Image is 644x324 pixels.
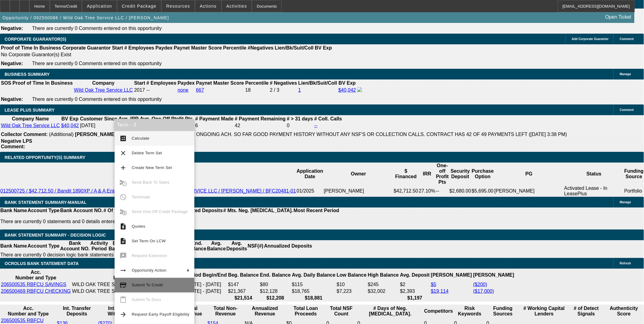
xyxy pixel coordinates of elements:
[260,288,291,294] td: $12,128
[132,165,172,170] span: Create New Term Set
[132,239,166,243] span: Set Term On LCW
[117,0,161,12] button: Credit Package
[1,305,56,317] th: Acc. Number and Type
[1,80,12,86] th: SOS
[223,208,293,214] th: # Mts. Neg. [MEDICAL_DATA].
[315,45,332,50] b: BV Exp
[80,116,117,121] b: Customer Since
[12,116,49,121] b: Company Name
[431,289,449,294] a: $19,114
[324,185,394,197] td: [PERSON_NAME]
[620,262,631,265] span: Refresh
[337,282,367,288] td: $10
[400,288,430,294] td: $2,393
[132,268,167,273] span: Opportunity Action
[115,119,194,131] div: Term - 3
[228,288,259,294] td: $21,367
[287,116,313,121] b: # > 31 days
[275,45,314,50] b: Lien/Bk/Suit/Coll
[200,4,217,9] span: Actions
[207,305,244,317] th: Total Non-Revenue
[32,61,162,66] span: There are currently 0 Comments entered on this opportunity
[338,87,356,93] a: $40,042
[0,188,296,193] a: 012500725 / $42,712.50 / Bandit 1890XP / A & A Enterprises LLC / WILD OAK TREE SERVICE LLC / [PER...
[400,269,430,281] th: Avg. Deposit
[119,132,567,137] span: THIS IS A FAIRLY NEW DEAL. ON ONGOING ACH. SO FAR GOOD PAYMENT HISTORY WITHOUT ANY NSF'S OR COLLE...
[108,240,127,252] th: Beg. Balance
[207,240,226,252] th: Avg. Balance
[235,116,285,121] b: # Payment Remaining
[296,163,324,185] th: Application Date
[174,45,222,50] b: Paynet Master Score
[564,185,624,197] td: Activated Lease - In LeasePlus
[5,233,106,237] span: Bank Statement Summary - Decision Logic
[0,219,339,224] p: There are currently 0 statements and 0 details entered on this opportunity
[368,282,399,288] td: $245
[605,305,643,317] th: Authenticity Score
[134,87,145,94] td: 2017
[112,45,123,50] b: Start
[292,282,336,288] td: $115
[49,132,74,137] span: (Additional)
[228,282,259,288] td: $147
[166,4,190,9] span: Resources
[292,269,336,281] th: Avg. Daily Balance
[494,185,564,197] td: [PERSON_NAME]
[226,4,247,9] span: Activities
[260,295,291,301] th: $12,208
[286,305,326,317] th: Total Loan Proceeds
[32,26,162,31] span: There are currently 0 Comments entered on this opportunity
[120,267,127,274] mat-icon: arrow_right_alt
[74,87,133,93] a: Wild Oak Tree Service LLC
[292,288,336,294] td: $18,765
[569,305,604,317] th: # of Detect Signals
[226,240,248,252] th: Avg. Deposits
[98,305,146,317] th: Int. Transfer Withdrawals
[247,240,264,252] th: NSF(#)
[1,45,61,51] th: Proof of Time In Business
[270,87,297,93] div: 2 / 3
[222,0,252,12] button: Activities
[400,282,430,288] td: $2
[174,208,223,214] th: Annualized Deposits
[72,282,185,288] td: WILD OAK TREE SERVICE LLC [PERSON_NAME]
[103,208,133,214] th: # Of Periods
[620,108,634,112] span: Comment
[431,282,436,287] a: $5
[472,185,494,197] td: $5,695.00
[1,61,23,66] b: Negative:
[92,80,115,86] b: Company
[314,116,342,121] b: # Coll. Calls
[27,240,60,252] th: Account Type
[287,123,314,129] td: 0
[270,80,297,86] b: # Negatives
[90,240,109,252] th: Activity Period
[186,282,227,288] td: [DATE] - [DATE]
[324,163,394,185] th: Owner
[132,151,162,155] span: Delete Term Set
[337,269,367,281] th: Low Balance
[120,223,127,230] mat-icon: request_quote
[400,295,430,301] th: $1,197
[436,163,449,185] th: One-off Profit Pts
[82,0,116,12] button: Application
[5,200,86,205] span: BANK STATEMENT SUMMARY-MANUAL
[57,305,97,317] th: Int. Transfer Deposits
[494,163,564,185] th: PG
[2,15,169,20] span: Opportunity / 092500086 / Wild Oak Tree Service LLC / [PERSON_NAME]
[234,123,286,129] td: 42
[260,282,291,288] td: $80
[292,295,336,301] th: $18,881
[603,12,634,22] a: Open Ticket
[326,305,356,317] th: Sum of the Total NSF Count and Total Overdraft Fee Count from Ocrolus
[122,4,156,9] span: Credit Package
[339,80,356,86] b: BV Exp
[72,288,185,294] td: WILD OAK TREE SERVICE LLC [PERSON_NAME]
[572,37,609,41] span: Add Corporate Guarantor
[120,164,127,171] mat-icon: add
[418,185,436,197] td: 27.10%
[564,163,624,185] th: Status
[61,123,79,128] a: $40,042
[196,87,204,93] a: 667
[520,305,568,317] th: # Working Capital Lenders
